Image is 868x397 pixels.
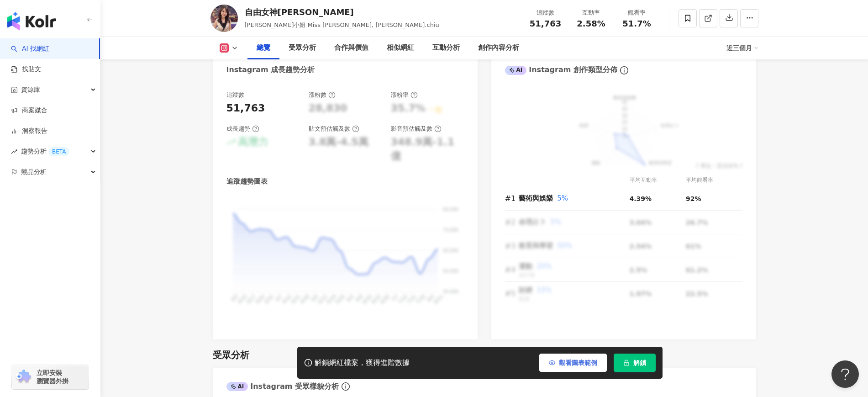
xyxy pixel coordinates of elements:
div: 成長趨勢 [226,125,259,133]
button: 解鎖 [614,354,656,372]
img: chrome extension [15,370,32,384]
span: rise [11,148,17,155]
div: 平均觀看率 [686,176,742,185]
span: 資源庫 [21,79,40,100]
a: 洞察報告 [11,127,47,136]
img: KOL Avatar [210,5,238,32]
div: 受眾分析 [289,42,316,53]
div: 漲粉率 [391,91,418,99]
div: 近三個月 [726,41,758,55]
div: #1 [505,193,519,204]
div: 自由女神[PERSON_NAME] [245,6,439,18]
div: AI [505,66,527,75]
div: 解鎖網紅檔案，獲得進階數據 [315,358,410,368]
div: 合作與價值 [334,42,368,53]
div: AI [226,382,248,391]
span: 51.7% [622,19,651,28]
div: 平均互動率 [630,176,686,185]
div: Instagram 受眾樣貌分析 [226,381,339,392]
span: info-circle [619,65,630,76]
span: [PERSON_NAME]小姐 Miss [PERSON_NAME], [PERSON_NAME].chiu [245,21,439,28]
span: 觀看圖表範例 [559,359,597,366]
div: BETA [48,147,69,156]
div: 追蹤數 [226,91,244,99]
div: Instagram 成長趨勢分析 [226,65,315,75]
span: 趨勢分析 [21,141,69,162]
div: 互動分析 [432,42,460,53]
span: info-circle [340,381,351,392]
span: 立即安裝 瀏覽器外掛 [37,369,68,385]
span: 5% [557,194,568,202]
div: Instagram 創作類型分佈 [505,65,617,75]
a: 找貼文 [11,65,41,74]
div: 影音預估觸及數 [391,125,442,133]
div: 51,763 [226,101,265,116]
span: 解鎖 [633,359,646,366]
div: 總覽 [257,42,270,53]
div: 觀看率 [620,8,654,17]
span: 92% [686,195,701,202]
div: 相似網紅 [387,42,414,53]
div: 互動率 [574,8,609,17]
span: 藝術與娛樂 [519,194,553,202]
div: 追蹤數 [528,8,563,17]
span: lock [623,360,630,366]
div: 漲粉數 [309,91,336,99]
div: 追蹤趨勢圖表 [226,177,268,186]
span: 51,763 [530,19,561,28]
div: 貼文預估觸及數 [309,125,359,133]
span: 4.39% [630,195,652,202]
span: 競品分析 [21,162,47,182]
a: searchAI 找網紅 [11,44,49,53]
div: 創作內容分析 [478,42,519,53]
button: 觀看圖表範例 [539,354,607,372]
a: 商案媒合 [11,106,47,115]
a: chrome extension立即安裝 瀏覽器外掛 [12,365,89,389]
img: logo [7,12,56,30]
span: 2.58% [577,19,605,28]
